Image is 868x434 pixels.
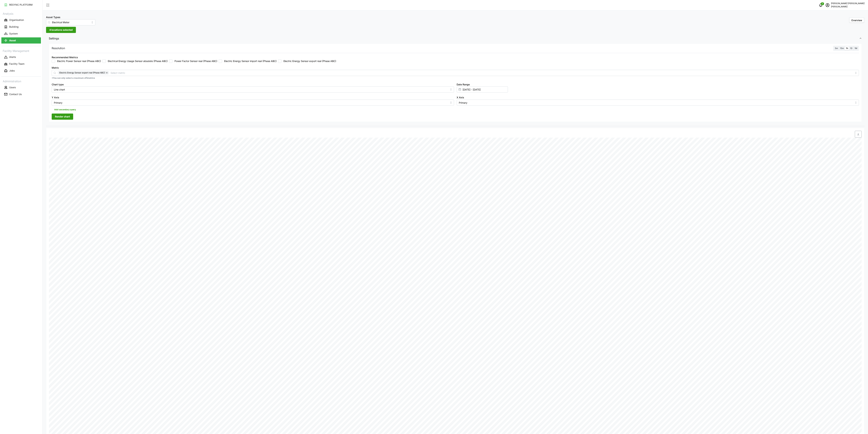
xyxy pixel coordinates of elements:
[111,71,853,75] input: Select metric
[46,43,865,126] div: Settings
[46,34,865,43] button: Settings
[222,59,277,63] label: Electric Energy Sensor import real (Phase ABC)
[54,107,76,112] span: Add secondary query
[1,61,41,67] button: Facility Team
[52,55,78,59] div: Recommended Metrics
[835,47,838,50] span: 5m
[9,55,16,59] p: Alerts
[52,107,78,112] button: Add secondary query
[1,68,41,74] button: Jobs
[1,67,41,74] a: Jobs
[9,93,22,96] p: Contact Us
[52,114,73,120] button: Render chart
[1,37,41,44] button: Asset
[46,27,76,33] button: 4 locations selected
[9,86,16,89] p: Users
[1,84,41,90] button: Users
[1,11,41,16] p: Analysis
[846,47,848,50] span: 1h
[49,34,859,43] span: Settings
[52,66,59,70] label: Metric
[52,86,454,93] input: Select chart type
[281,59,336,63] label: Electric Energy Sensor export real (Phase ABC)
[172,59,217,63] label: Power Factor Sensor real (Phase ABC)
[457,96,464,99] label: X Axis
[46,15,60,19] label: Asset Types
[52,96,59,99] label: Y Axis
[9,32,18,35] p: System
[9,25,19,29] p: Building
[1,79,41,83] p: Administration
[1,30,41,37] a: System
[9,3,33,6] p: RESYNC PLATFORM
[1,61,41,67] a: Facility Team
[817,2,824,9] button: notifications
[52,83,64,86] label: Chart type
[1,54,41,60] button: Alerts
[1,48,41,53] p: Facility Management
[457,83,470,86] label: Date Range
[831,2,865,5] p: [PERSON_NAME] [PERSON_NAME]
[851,19,862,22] span: Overview
[855,47,857,50] span: 1M
[457,100,859,106] input: Select X axis
[1,37,41,44] a: Asset
[1,17,41,23] button: Organisation
[52,100,454,106] input: Select Y axis
[52,46,65,50] p: Resolution
[55,59,101,63] label: Electric Power Sensor real (Phase ABC)
[1,91,41,97] button: Contact Us
[55,114,70,120] span: Render chart
[1,2,41,8] button: RESYNC PLATFORM
[840,47,844,50] span: 15m
[850,47,852,50] span: 1D
[1,24,41,30] button: Building
[9,62,24,66] p: Facility Team
[824,2,831,9] button: schedule
[52,77,859,80] p: *You can only select a maximum of 5 metrics
[9,69,15,72] p: Jobs
[822,3,823,5] span: 0
[1,17,41,23] a: Organisation
[9,39,16,42] p: Asset
[1,54,41,61] a: Alerts
[457,86,508,93] input: Select date range
[1,31,41,37] button: System
[831,5,865,8] p: [PERSON_NAME]
[1,84,41,91] a: Users
[59,71,105,75] span: Electric Energy Sensor export real (Phase ABC)
[49,27,73,33] span: 4 locations selected
[9,18,24,22] p: Organisation
[1,1,41,8] a: RESYNC PLATFORM
[1,91,41,98] a: Contact Us
[106,59,168,63] label: Electrical Energy Usage Sensor absolute (Phase ABC)
[1,23,41,30] a: Building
